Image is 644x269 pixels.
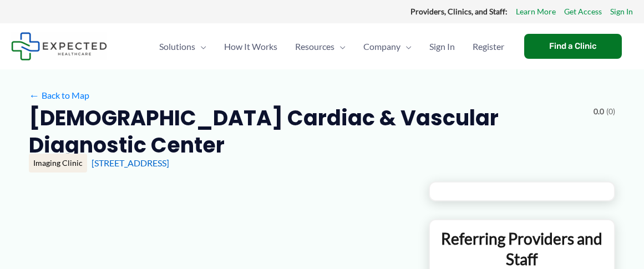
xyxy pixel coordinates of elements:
[516,4,556,19] a: Learn More
[295,27,334,66] span: Resources
[594,104,604,119] span: 0.0
[363,27,400,66] span: Company
[438,229,606,269] p: Referring Providers and Staff
[400,27,412,66] span: Menu Toggle
[610,4,633,19] a: Sign In
[354,27,420,66] a: CompanyMenu Toggle
[11,32,107,60] img: Expected Healthcare Logo - side, dark font, small
[464,27,513,66] a: Register
[410,7,508,16] strong: Providers, Clinics, and Staff:
[286,27,354,66] a: ResourcesMenu Toggle
[92,158,169,168] a: [STREET_ADDRESS]
[564,4,602,19] a: Get Access
[524,34,622,59] a: Find a Clinic
[420,27,464,66] a: Sign In
[159,27,195,66] span: Solutions
[473,27,504,66] span: Register
[195,27,206,66] span: Menu Toggle
[29,104,585,159] h2: [DEMOGRAPHIC_DATA] Cardiac & Vascular Diagnostic Center
[29,90,39,100] span: ←
[334,27,346,66] span: Menu Toggle
[215,27,286,66] a: How It Works
[29,87,89,104] a: ←Back to Map
[29,154,87,172] div: Imaging Clinic
[606,104,615,119] span: (0)
[150,27,215,66] a: SolutionsMenu Toggle
[429,27,455,66] span: Sign In
[224,27,277,66] span: How It Works
[150,27,513,66] nav: Primary Site Navigation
